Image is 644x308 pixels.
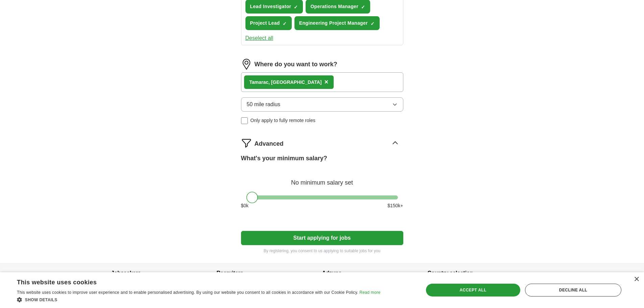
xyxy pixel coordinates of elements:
div: This website uses cookies [17,276,363,286]
span: $ 150 k+ [387,202,403,209]
span: ✓ [294,4,298,10]
span: Lead Investigator [250,3,291,10]
span: ✓ [371,21,375,26]
span: ✓ [361,4,365,10]
span: Show details [25,298,57,302]
span: × [324,78,328,86]
button: Project Lead✓ [245,16,292,30]
span: Advanced [255,139,284,148]
button: Deselect all [245,34,273,42]
div: Show details [17,296,380,303]
span: Project Lead [250,20,280,27]
span: Operations Manager [310,3,358,10]
span: $ 0 k [241,202,249,209]
h4: Country selection [428,264,533,283]
button: Start applying for jobs [241,231,403,245]
img: location.png [241,59,252,70]
span: 50 mile radius [247,100,281,109]
label: What's your minimum salary? [241,154,327,163]
div: Close [634,277,639,282]
p: By registering, you consent to us applying to suitable jobs for you [241,248,403,254]
div: Decline all [525,284,621,297]
div: No minimum salary set [241,171,403,187]
span: ✓ [283,21,287,26]
div: , [GEOGRAPHIC_DATA] [249,79,322,86]
a: Read more, opens a new window [359,290,380,295]
button: Engineering Project Manager✓ [294,16,380,30]
button: 50 mile radius [241,97,403,112]
span: Only apply to fully remote roles [251,117,315,124]
div: Accept all [426,284,520,297]
strong: Tamarac [249,79,269,85]
button: × [324,77,328,87]
img: filter [241,138,252,148]
label: Where do you want to work? [255,60,337,69]
input: Only apply to fully remote roles [241,117,248,124]
span: Engineering Project Manager [299,20,368,27]
span: This website uses cookies to improve user experience and to enable personalised advertising. By u... [17,290,358,295]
